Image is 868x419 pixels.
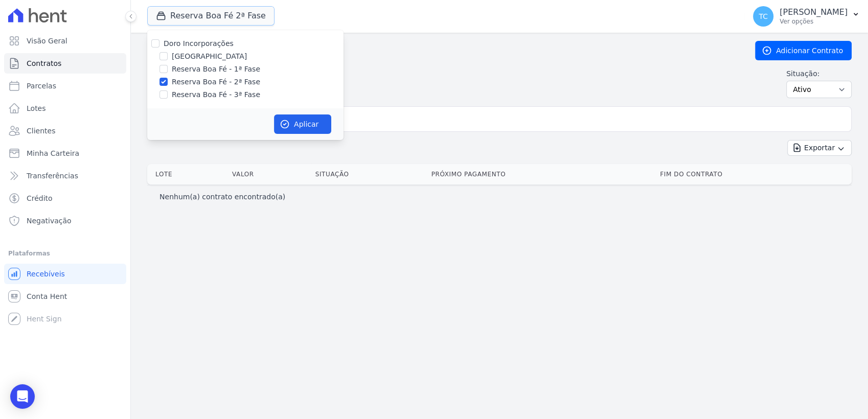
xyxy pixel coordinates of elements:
[4,188,126,208] a: Crédito
[27,81,56,91] span: Parcelas
[274,114,331,134] button: Aplicar
[27,291,67,301] span: Conta Hent
[4,286,126,307] a: Conta Hent
[27,148,79,158] span: Minha Carteira
[745,2,868,31] button: TC [PERSON_NAME] Ver opções
[27,58,61,68] span: Contratos
[27,216,72,226] span: Negativação
[4,143,126,164] a: Minha Carteira
[172,64,260,75] label: Reserva Boa Fé - 1ª Fase
[311,164,427,184] th: Situação
[4,76,126,96] a: Parcelas
[164,39,234,48] label: Doro Incorporações
[27,171,78,181] span: Transferências
[787,140,852,156] button: Exportar
[164,109,847,129] input: Buscar por nome do lote
[27,193,53,203] span: Crédito
[8,247,122,260] div: Plataformas
[172,77,260,87] label: Reserva Boa Fé - 2ª Fase
[147,6,275,26] button: Reserva Boa Fé 2ª Fase
[159,192,285,202] p: Nenhum(a) contrato encontrado(a)
[780,7,848,17] p: [PERSON_NAME]
[755,41,852,60] a: Adicionar Contrato
[4,264,126,284] a: Recebíveis
[147,41,739,60] h2: Contratos
[27,103,46,113] span: Lotes
[147,164,228,184] th: Lote
[228,164,311,184] th: Valor
[10,384,35,409] div: Open Intercom Messenger
[4,31,126,51] a: Visão Geral
[172,51,247,62] label: [GEOGRAPHIC_DATA]
[427,164,656,184] th: Próximo Pagamento
[27,36,67,46] span: Visão Geral
[780,17,848,26] p: Ver opções
[759,13,768,20] span: TC
[4,121,126,141] a: Clientes
[172,89,260,100] label: Reserva Boa Fé - 3ª Fase
[786,68,852,79] label: Situação:
[27,269,65,279] span: Recebíveis
[4,211,126,231] a: Negativação
[656,164,852,184] th: Fim do Contrato
[4,166,126,186] a: Transferências
[27,126,55,136] span: Clientes
[4,98,126,119] a: Lotes
[4,53,126,74] a: Contratos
